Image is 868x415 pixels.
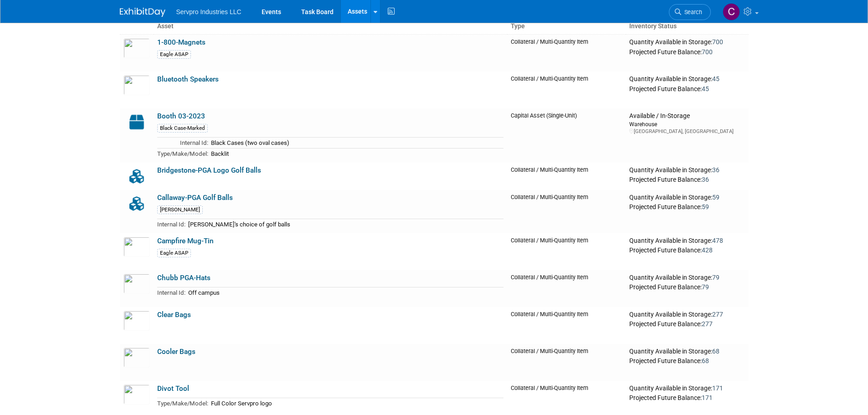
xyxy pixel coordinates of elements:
[157,124,208,133] div: Black Case-Marked
[629,318,745,328] div: Projected Future Balance:
[157,384,189,393] a: Divot Tool
[154,19,508,34] th: Asset
[702,283,709,291] span: 79
[712,194,719,201] span: 59
[702,320,713,328] span: 277
[123,166,150,186] img: Collateral-Icon-2.png
[157,311,191,319] a: Clear Bags
[157,348,195,356] a: Cooler Bags
[507,270,626,307] td: Collateral / Multi-Quantity Item
[629,355,745,365] div: Projected Future Balance:
[507,190,626,233] td: Collateral / Multi-Quantity Item
[629,274,745,282] div: Quantity Available in Storage:
[507,34,626,72] td: Collateral / Multi-Quantity Item
[507,307,626,344] td: Collateral / Multi-Quantity Item
[629,384,745,393] div: Quantity Available in Storage:
[629,120,745,128] div: Warehouse
[629,245,745,255] div: Projected Future Balance:
[157,287,185,298] td: Internal Id:
[629,201,745,211] div: Projected Future Balance:
[157,38,205,46] a: 1-800-Magnets
[712,237,723,244] span: 478
[185,219,504,230] td: [PERSON_NAME]'s choice of golf balls
[157,112,205,120] a: Booth 03-2023
[629,83,745,93] div: Projected Future Balance:
[712,348,719,355] span: 68
[157,237,214,245] a: Campfire Mug-Tin
[669,4,711,20] a: Search
[723,3,740,20] img: Chris Chassagneux
[157,219,185,230] td: Internal Id:
[629,237,745,245] div: Quantity Available in Storage:
[208,398,504,409] td: Full Color Servpro logo
[712,38,723,46] span: 700
[157,205,203,214] div: [PERSON_NAME]
[629,194,745,202] div: Quantity Available in Storage:
[681,9,702,15] span: Search
[702,85,709,92] span: 45
[629,174,745,184] div: Projected Future Balance:
[712,166,719,174] span: 36
[629,392,745,402] div: Projected Future Balance:
[702,203,709,210] span: 59
[712,384,723,392] span: 171
[157,274,211,282] a: Chubb PGA-Hats
[629,128,745,135] div: [GEOGRAPHIC_DATA], [GEOGRAPHIC_DATA]
[157,166,261,174] a: Bridgestone-PGA Logo Golf Balls
[629,348,745,356] div: Quantity Available in Storage:
[157,148,208,159] td: Type/Make/Model:
[507,163,626,190] td: Collateral / Multi-Quantity Item
[629,46,745,56] div: Projected Future Balance:
[123,112,150,132] img: Capital-Asset-Icon-2.png
[157,194,233,202] a: Callaway-PGA Golf Balls
[712,75,719,82] span: 45
[712,311,723,318] span: 277
[157,249,191,257] div: Eagle ASAP
[123,194,150,214] img: Collateral-Icon-2.png
[208,148,504,159] td: Backlit
[629,282,745,292] div: Projected Future Balance:
[507,233,626,270] td: Collateral / Multi-Quantity Item
[712,274,719,281] span: 79
[507,108,626,163] td: Capital Asset (Single-Unit)
[702,48,713,56] span: 700
[157,398,208,409] td: Type/Make/Model:
[507,19,626,34] th: Type
[185,287,504,298] td: Off campus
[120,8,165,17] img: ExhibitDay
[629,38,745,46] div: Quantity Available in Storage:
[507,72,626,108] td: Collateral / Multi-Quantity Item
[629,75,745,83] div: Quantity Available in Storage:
[702,394,713,401] span: 171
[157,75,219,83] a: Bluetooth Speakers
[629,112,745,120] div: Available / In-Storage
[507,344,626,381] td: Collateral / Multi-Quantity Item
[702,176,709,183] span: 36
[208,138,504,149] td: Black Cases (two oval cases)
[702,357,709,364] span: 68
[629,311,745,319] div: Quantity Available in Storage:
[629,166,745,174] div: Quantity Available in Storage:
[157,50,191,59] div: Eagle ASAP
[157,138,208,149] td: Internal Id:
[176,8,241,15] span: Servpro Industries LLC
[702,246,713,254] span: 428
